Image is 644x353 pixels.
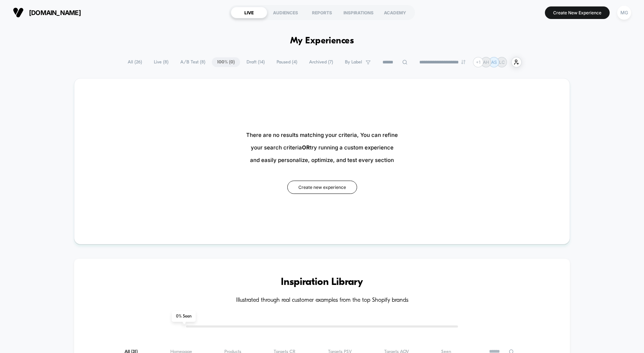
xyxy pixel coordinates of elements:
div: AUDIENCES [267,7,304,18]
span: Draft ( 14 ) [241,57,270,67]
div: + 1 [473,57,483,67]
span: 0 % Seen [172,311,196,322]
img: end [461,60,465,64]
img: Visually logo [13,7,24,18]
span: By Label [345,59,362,65]
span: All ( 26 ) [122,57,147,67]
div: REPORTS [304,7,340,18]
h1: My Experiences [290,36,354,46]
button: Create new experience [287,181,357,194]
div: MG [617,6,631,20]
button: Create New Experience [545,6,610,19]
div: LIVE [231,7,267,18]
div: INSPIRATIONS [340,7,377,18]
p: AS [491,59,497,65]
span: A/B Test ( 8 ) [175,57,211,67]
button: [DOMAIN_NAME] [11,7,83,18]
button: MG [615,5,633,20]
span: Archived ( 7 ) [304,57,338,67]
h3: Inspiration Library [96,277,548,288]
p: AH [483,59,489,65]
b: OR [302,144,310,151]
h4: Illustrated through real customer examples from the top Shopify brands [96,297,548,304]
div: ACADEMY [377,7,413,18]
span: There are no results matching your criteria, You can refine your search criteria try running a cu... [246,129,398,166]
span: [DOMAIN_NAME] [29,9,81,16]
span: Paused ( 4 ) [271,57,303,67]
p: LC [499,59,505,65]
span: Live ( 8 ) [148,57,174,67]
